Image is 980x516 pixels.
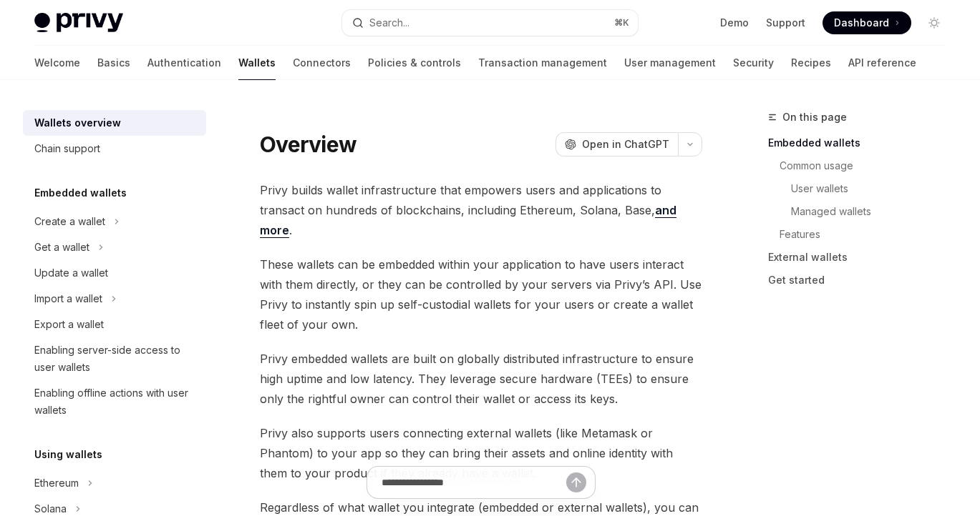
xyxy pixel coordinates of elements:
[34,446,102,463] h5: Using wallets
[238,46,276,80] a: Wallets
[382,467,566,498] input: Ask a question...
[566,472,586,492] button: Send message
[923,11,946,34] button: Toggle dark mode
[23,312,206,337] a: Export a wallet
[23,110,206,136] a: Wallets overview
[34,213,105,230] div: Create a wallet
[768,200,957,223] a: Managed wallets
[260,180,702,240] span: Privy builds wallet infrastructure that empowers users and applications to transact on hundreds o...
[34,316,104,333] div: Export a wallet
[768,132,957,154] a: Embedded wallets
[23,286,206,312] button: Toggle Import a wallet section
[823,11,911,34] a: Dashboard
[34,184,127,202] h5: Embedded wallets
[260,423,702,483] span: Privy also supports users connecting external wallets (like Metamask or Phantom) to your app so t...
[614,17,629,29] span: ⌘ K
[768,177,957,200] a: User wallets
[768,269,957,292] a: Get started
[260,132,356,157] h1: Overview
[23,380,206,423] a: Enabling offline actions with user wallets
[834,16,889,30] span: Dashboard
[368,46,461,80] a: Policies & controls
[23,234,206,260] button: Toggle Get a wallet section
[34,290,102,307] div: Import a wallet
[624,46,716,80] a: User management
[260,349,702,409] span: Privy embedded wallets are built on globally distributed infrastructure to ensure high uptime and...
[768,223,957,246] a: Features
[768,154,957,177] a: Common usage
[34,264,108,282] div: Update a wallet
[147,46,221,80] a: Authentication
[582,137,669,152] span: Open in ChatGPT
[791,46,831,80] a: Recipes
[34,239,89,256] div: Get a wallet
[23,136,206,162] a: Chain support
[556,132,678,157] button: Open in ChatGPT
[782,109,847,126] span: On this page
[293,46,351,80] a: Connectors
[733,46,774,80] a: Security
[97,46,130,80] a: Basics
[34,114,121,132] div: Wallets overview
[34,475,79,492] div: Ethereum
[369,14,409,31] div: Search...
[848,46,916,80] a: API reference
[720,16,749,30] a: Demo
[34,342,198,376] div: Enabling server-side access to user wallets
[766,16,805,30] a: Support
[478,46,607,80] a: Transaction management
[34,13,123,33] img: light logo
[34,46,80,80] a: Welcome
[34,140,100,157] div: Chain support
[23,209,206,234] button: Toggle Create a wallet section
[23,470,206,496] button: Toggle Ethereum section
[34,384,198,419] div: Enabling offline actions with user wallets
[260,254,702,334] span: These wallets can be embedded within your application to have users interact with them directly, ...
[23,337,206,380] a: Enabling server-side access to user wallets
[342,10,639,36] button: Open search
[768,246,957,269] a: External wallets
[23,260,206,286] a: Update a wallet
